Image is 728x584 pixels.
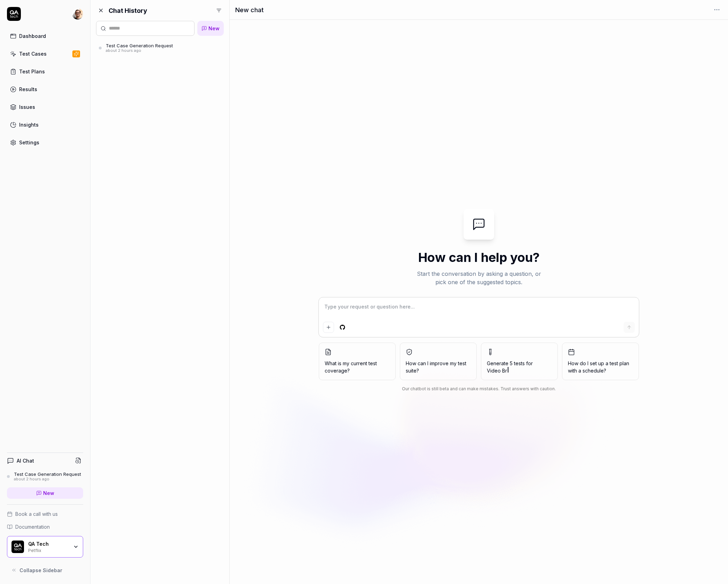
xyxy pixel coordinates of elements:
div: Dashboard [19,32,46,40]
a: New [7,487,83,499]
div: Issues [19,103,35,111]
div: about 2 hours ago [106,48,173,53]
button: What is my current test coverage? [319,343,396,380]
a: Dashboard [7,29,83,43]
span: New [208,25,220,32]
a: Test Plans [7,65,83,78]
button: QA Tech LogoQA TechPetflix [7,536,83,558]
a: Test Case Generation Requestabout 2 hours ago [7,471,83,482]
span: Book a call with us [15,510,58,518]
button: Add attachment [323,322,334,333]
a: Results [7,82,83,96]
span: What is my current test coverage? [325,360,390,374]
img: QA Tech Logo [11,541,24,553]
div: Test Cases [19,50,47,57]
div: about 2 hours ago [14,477,81,482]
span: Documentation [15,523,50,530]
a: Test Case Generation Requestabout 2 hours ago [96,41,224,55]
a: Insights [7,118,83,131]
a: New [197,21,224,36]
span: Generate 5 tests for [487,360,552,374]
button: How do I set up a test plan with a schedule? [562,343,639,380]
div: Test Case Generation Request [106,43,173,48]
div: Test Plans [19,68,45,75]
img: 704fe57e-bae9-4a0d-8bcb-c4203d9f0bb2.jpeg [72,8,83,19]
span: Video Br [487,368,507,374]
h2: Chat History [109,6,147,15]
div: Petflix [28,547,69,553]
h1: New chat [235,5,264,15]
div: Test Case Generation Request [14,471,81,477]
span: New [43,489,54,497]
div: Insights [19,121,39,128]
div: Our chatbot is still beta and can make mistakes. Trust answers with caution. [319,386,639,392]
div: QA Tech [28,541,69,547]
a: Settings [7,136,83,149]
span: How do I set up a test plan with a schedule? [568,360,633,374]
a: Test Cases [7,47,83,61]
a: Documentation [7,523,83,530]
span: Collapse Sidebar [19,567,62,574]
span: How can I improve my test suite? [406,360,471,374]
button: Collapse Sidebar [7,563,83,577]
div: Settings [19,139,39,146]
button: Generate 5 tests forVideo Br [481,343,558,380]
h4: AI Chat [17,457,34,464]
button: How can I improve my test suite? [400,343,477,380]
div: Results [19,86,37,93]
a: Issues [7,100,83,114]
a: Book a call with us [7,510,83,518]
